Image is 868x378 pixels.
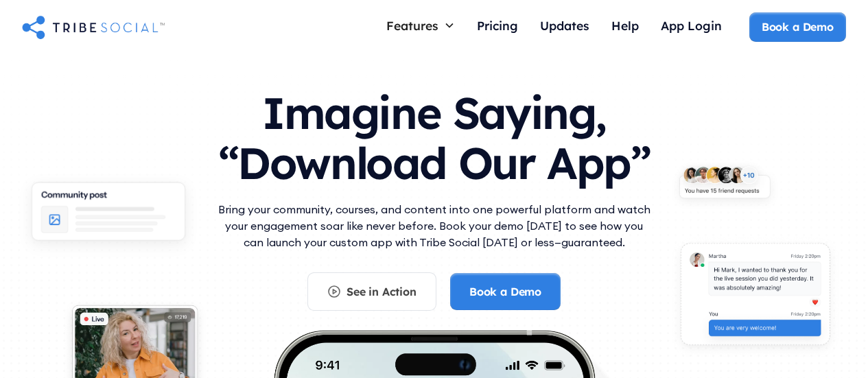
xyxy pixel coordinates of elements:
div: Updates [540,18,589,33]
div: Pricing [477,18,518,33]
div: Help [611,18,639,33]
h1: Imagine Saying, “Download Our App” [215,74,654,196]
a: Book a Demo [749,12,846,41]
a: Pricing [466,12,529,42]
a: home [22,13,165,40]
div: See in Action [347,284,417,299]
a: Updates [529,12,600,42]
a: App Login [650,12,733,42]
div: Features [375,12,466,38]
a: Help [600,12,650,42]
p: Bring your community, courses, and content into one powerful platform and watch your engagement s... [215,201,654,250]
a: See in Action [307,272,436,311]
div: Features [386,18,438,33]
img: An illustration of New friends requests [668,158,781,212]
a: Book a Demo [450,273,561,310]
div: App Login [661,18,722,33]
img: An illustration of chat [668,235,842,360]
img: An illustration of Community Feed [17,172,200,259]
